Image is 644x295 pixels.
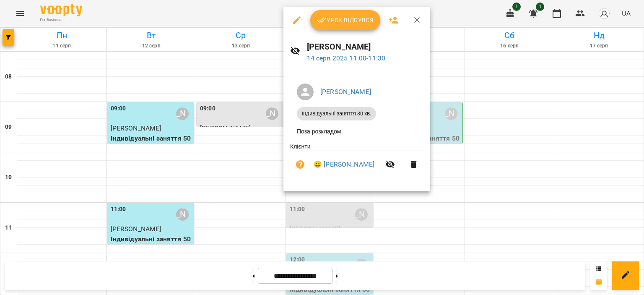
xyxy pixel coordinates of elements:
button: Візит ще не сплачено. Додати оплату? [290,154,310,175]
span: Урок відбувся [317,15,374,25]
button: Урок відбувся [310,10,381,30]
h6: [PERSON_NAME] [307,40,424,53]
li: Поза розкладом [290,124,423,139]
span: Індивідуальні заняття 30 хв. [297,110,376,117]
a: 😀 [PERSON_NAME] [314,159,374,170]
ul: Клієнти [290,142,423,181]
a: [PERSON_NAME] [320,88,371,96]
a: 14 серп 2025 11:00-11:30 [307,54,386,62]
